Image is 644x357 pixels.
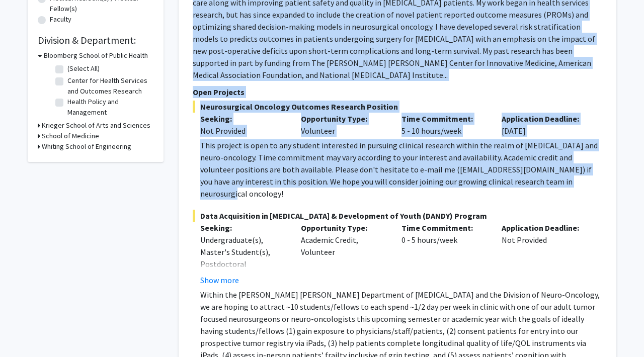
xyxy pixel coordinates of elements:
[301,113,386,125] p: Opportunity Type:
[42,141,131,152] h3: Whiting School of Engineering
[50,14,71,25] label: Faculty
[394,113,495,137] div: 5 - 10 hours/week
[200,274,239,286] button: Show more
[200,139,602,200] div: This project is open to any student interested in pursuing clinical research within the realm of ...
[67,97,151,118] label: Health Policy and Management
[502,222,587,234] p: Application Deadline:
[293,113,394,137] div: Volunteer
[67,75,151,97] label: Center for Health Services and Outcomes Research
[42,131,99,141] h3: School of Medicine
[200,222,286,234] p: Seeking:
[200,125,286,137] div: Not Provided
[293,222,394,286] div: Academic Credit, Volunteer
[44,50,148,61] h3: Bloomberg School of Public Health
[301,222,386,234] p: Opportunity Type:
[494,222,595,286] div: Not Provided
[193,86,602,98] p: Open Projects
[193,101,602,113] span: Neurosurgical Oncology Outcomes Research Position
[42,120,150,131] h3: Krieger School of Arts and Sciences
[494,113,595,137] div: [DATE]
[67,63,100,74] label: (Select All)
[394,222,495,286] div: 0 - 5 hours/week
[502,113,587,125] p: Application Deadline:
[401,222,487,234] p: Time Commitment:
[401,113,487,125] p: Time Commitment:
[200,113,286,125] p: Seeking:
[193,210,602,222] span: Data Acquisition in [MEDICAL_DATA] & Development of Youth (DANDY) Program
[8,312,43,349] iframe: Chat
[200,234,286,318] div: Undergraduate(s), Master's Student(s), Postdoctoral Researcher(s) / Research Staff, Medical Resid...
[38,34,153,46] h2: Division & Department:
